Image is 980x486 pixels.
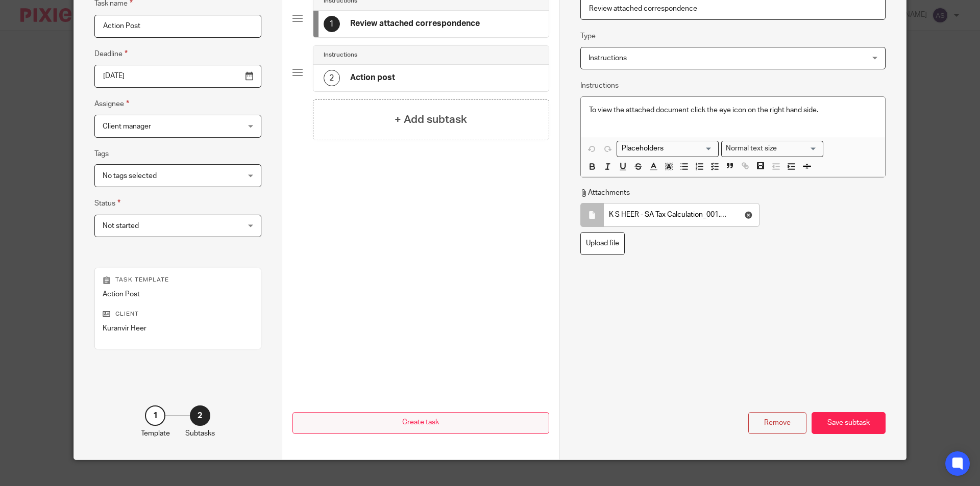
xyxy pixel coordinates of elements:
div: Save subtask [812,412,886,434]
label: Type [580,31,596,41]
h4: Review attached correspondence [350,18,480,29]
input: Pick a date [94,65,261,88]
span: Normal text size [724,143,779,154]
div: Search for option [721,141,823,157]
input: Task name [94,15,261,38]
label: Tags [94,149,109,159]
p: Kuranvir Heer [103,323,253,334]
h4: Action post [350,72,395,83]
p: Template [141,428,170,439]
input: Search for option [618,143,713,154]
div: Search for option [617,141,719,157]
label: Assignee [94,98,129,110]
input: Search for option [780,143,817,154]
div: 2 [324,70,340,86]
div: Placeholders [617,141,719,157]
p: Attachments [580,188,630,198]
span: Not started [103,222,139,229]
div: Remove [748,412,806,434]
span: Instructions [589,55,627,62]
p: To view the attached document click the eye icon on the right hand side. [589,105,877,115]
span: No tags selected [103,172,157,180]
div: Text styles [721,141,823,157]
label: Status [94,197,120,209]
p: Client [103,310,253,318]
p: Task template [103,276,253,284]
div: 2 [190,405,210,426]
div: 1 [145,405,165,426]
span: K S HEER - SA Tax Calculation_001.pdf [609,210,729,220]
h4: + Add subtask [395,112,467,127]
h4: Instructions [324,51,357,59]
p: Subtasks [185,428,215,439]
p: Action Post [103,289,253,299]
label: Instructions [580,81,619,91]
span: Client manager [103,123,151,130]
div: 1 [324,16,340,32]
label: Deadline [94,48,128,60]
label: Upload file [580,232,625,255]
button: Create task [292,412,549,434]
